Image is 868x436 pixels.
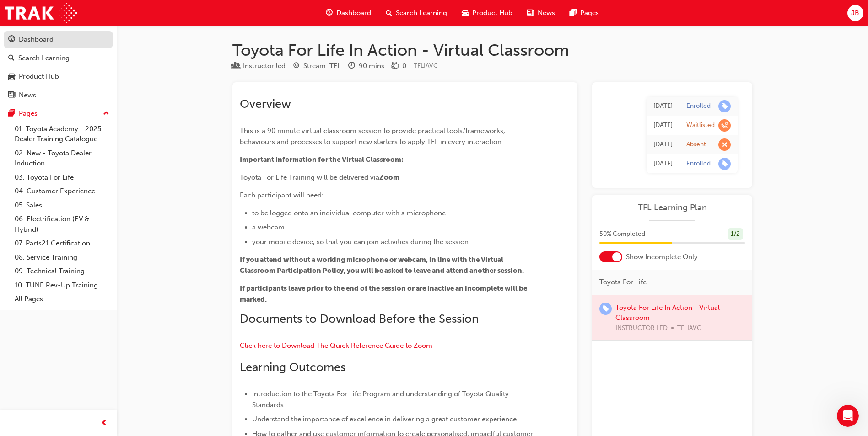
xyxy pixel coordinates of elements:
div: 90 mins [359,61,384,71]
span: learningRecordVerb_ABSENT-icon [718,138,731,151]
a: car-iconProduct Hub [454,4,520,22]
span: Learning Outcomes [240,360,345,374]
span: JB [851,8,859,18]
div: Type [232,60,286,72]
span: Important Information for the Virtual Classroom: [240,155,404,164]
span: Documents to Download Before the Session [240,312,479,326]
span: learningRecordVerb_WAITLIST-icon [718,119,731,132]
span: search-icon [8,54,15,63]
button: Pages [4,105,113,122]
div: Instructor led [243,61,286,71]
iframe: Intercom live chat [837,405,859,427]
div: Enrolled [686,102,711,111]
a: 04. Customer Experience [11,184,113,198]
a: TFL Learning Plan [599,202,745,213]
a: 06. Electrification (EV & Hybrid) [11,212,113,236]
span: Understand the importance of excellence in delivering a great customer experience [252,415,517,423]
div: Enrolled [686,160,711,168]
span: guage-icon [8,36,15,44]
span: Overview [240,97,291,111]
span: learningResourceType_INSTRUCTOR_LED-icon [232,62,239,70]
div: Thu Sep 11 2025 10:15:22 GMT+1000 (Australian Eastern Standard Time) [653,120,673,131]
span: Toyota For Life Training will be delivered via [240,173,379,181]
a: 09. Technical Training [11,264,113,278]
span: guage-icon [326,7,333,19]
a: guage-iconDashboard [318,4,378,22]
a: pages-iconPages [562,4,606,22]
span: News [538,8,555,18]
span: learningRecordVerb_ENROLL-icon [718,158,731,170]
span: your mobile device, so that you can join activities during the session [252,238,469,246]
div: 1 / 2 [728,228,743,240]
span: Show Incomplete Only [626,252,698,262]
span: pages-icon [570,7,577,19]
span: target-icon [293,62,300,70]
div: Price [392,60,406,72]
span: a webcam [252,223,285,231]
span: Each participant will need: [240,191,323,199]
a: News [4,87,113,104]
a: news-iconNews [520,4,562,22]
span: news-icon [8,91,15,100]
span: Zoom [379,173,399,181]
a: search-iconSearch Learning [378,4,454,22]
span: up-icon [103,108,109,120]
span: search-icon [386,7,392,19]
span: learningRecordVerb_ENROLL-icon [599,303,612,315]
a: Click here to Download The Quick Reference Guide to Zoom [240,341,432,350]
span: Learning resource code [414,62,438,69]
span: This is a 90 minute virtual classroom session to provide practical tools/frameworks, behaviours a... [240,127,507,146]
button: JB [847,5,863,21]
a: Search Learning [4,50,113,67]
div: News [19,90,36,101]
div: Stream [293,60,341,72]
span: Dashboard [336,8,371,18]
a: 01. Toyota Academy - 2025 Dealer Training Catalogue [11,122,113,146]
a: 08. Service Training [11,250,113,265]
div: Absent [686,140,706,149]
span: If you attend without a working microphone or webcam, in line with the Virtual Classroom Particip... [240,255,524,275]
a: Dashboard [4,31,113,48]
span: news-icon [527,7,534,19]
span: clock-icon [348,62,355,70]
span: Product Hub [472,8,512,18]
span: money-icon [392,62,399,70]
a: All Pages [11,292,113,306]
span: Toyota For Life [599,277,647,287]
h1: Toyota For Life In Action - Virtual Classroom [232,40,752,60]
div: Duration [348,60,384,72]
span: learningRecordVerb_ENROLL-icon [718,100,731,112]
span: 50 % Completed [599,229,645,239]
a: 02. New - Toyota Dealer Induction [11,146,113,170]
div: Mon Sep 01 2025 17:09:30 GMT+1000 (Australian Eastern Standard Time) [653,159,673,169]
div: Pages [19,108,38,119]
div: Product Hub [19,71,59,82]
div: Wed Sep 10 2025 15:00:00 GMT+1000 (Australian Eastern Standard Time) [653,139,673,150]
span: prev-icon [101,418,108,429]
span: Pages [580,8,599,18]
a: 03. Toyota For Life [11,170,113,185]
span: to be logged onto an individual computer with a microphone [252,209,446,217]
div: Waitlisted [686,121,715,130]
button: DashboardSearch LearningProduct HubNews [4,29,113,105]
span: Introduction to the Toyota For Life Program and understanding of Toyota Quality Standards [252,390,511,409]
div: 0 [402,61,406,71]
div: Search Learning [18,53,70,64]
span: car-icon [8,73,15,81]
div: Thu Sep 11 2025 11:51:28 GMT+1000 (Australian Eastern Standard Time) [653,101,673,112]
a: Product Hub [4,68,113,85]
a: 07. Parts21 Certification [11,236,113,250]
span: If participants leave prior to the end of the session or are inactive an incomplete will be marked. [240,284,528,303]
span: car-icon [462,7,469,19]
div: Stream: TFL [303,61,341,71]
div: Dashboard [19,34,54,45]
span: pages-icon [8,110,15,118]
span: Search Learning [396,8,447,18]
a: 05. Sales [11,198,113,213]
a: 10. TUNE Rev-Up Training [11,278,113,292]
img: Trak [5,3,77,23]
